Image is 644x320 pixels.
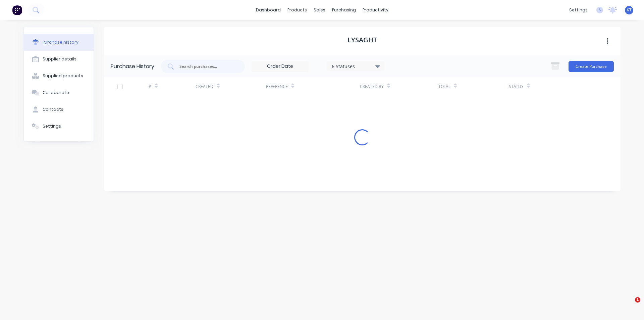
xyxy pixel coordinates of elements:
[509,84,524,90] div: Status
[43,123,61,129] div: Settings
[627,7,632,13] span: KT
[635,297,640,303] span: 1
[43,106,63,112] div: Contacts
[266,84,288,90] div: Reference
[43,73,83,79] div: Supplied products
[43,56,76,62] div: Supplier details
[111,62,154,71] div: Purchase History
[347,36,377,44] h1: Lysaght
[621,297,637,313] iframe: Intercom live chat
[196,84,213,90] div: Created
[179,63,234,70] input: Search purchases...
[24,118,94,135] button: Settings
[149,84,151,90] div: #
[284,5,310,15] div: products
[253,5,284,15] a: dashboard
[329,5,359,15] div: purchasing
[252,61,308,72] input: Order Date
[43,90,69,96] div: Collaborate
[569,61,614,72] button: Create Purchase
[566,5,591,15] div: settings
[24,67,94,84] button: Supplied products
[43,39,78,45] div: Purchase history
[24,34,94,51] button: Purchase history
[12,5,22,15] img: Factory
[332,62,380,70] div: 6 Statuses
[360,84,384,90] div: Created By
[24,51,94,67] button: Supplier details
[24,84,94,101] button: Collaborate
[438,84,450,90] div: Total
[359,5,392,15] div: productivity
[310,5,329,15] div: sales
[24,101,94,118] button: Contacts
